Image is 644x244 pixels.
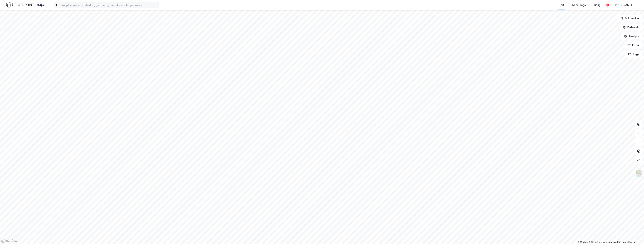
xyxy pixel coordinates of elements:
[59,2,159,8] input: Søk på adresse, matrikkel, gårdeiere, leietakere eller personer
[594,3,601,7] div: Bolig
[625,50,643,58] button: Tags
[589,241,607,243] a: OpenStreetMap
[635,170,642,177] img: Z
[617,15,643,22] button: Bokmerker
[6,2,45,8] img: logo.f888ab2527a4732fd821a326f86c7f29.svg
[625,226,644,244] iframe: Chat Widget
[621,33,643,40] button: Analyse
[572,3,586,7] div: Mine Tags
[620,24,643,31] button: Datasett
[608,241,626,243] a: Improve this map
[578,241,588,243] a: Mapbox
[559,3,564,7] div: Kart
[611,3,632,7] div: [PERSON_NAME]
[625,42,643,49] button: Filter
[1,239,18,243] a: Mapbox homepage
